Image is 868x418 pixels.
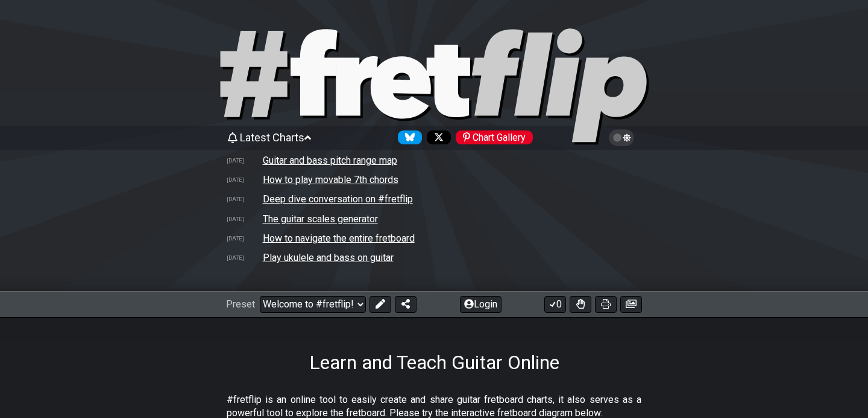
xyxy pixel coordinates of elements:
[262,173,399,186] td: How to play movable 7th chords
[595,296,617,313] button: Print
[226,228,642,248] tr: Note patterns to navigate the entire fretboard
[262,251,394,264] td: Play ukulele and bass on guitar
[226,213,262,225] td: [DATE]
[370,296,391,313] button: Edit Preset
[226,151,642,170] tr: A chart showing pitch ranges for different string configurations and tunings
[226,193,262,205] td: [DATE]
[460,296,502,313] button: Login
[309,351,559,374] h1: Learn and Teach Guitar Online
[422,130,451,144] a: Follow #fretflip at X
[226,232,262,245] td: [DATE]
[226,154,262,167] td: [DATE]
[226,298,255,310] span: Preset
[226,173,262,186] td: [DATE]
[262,154,398,167] td: Guitar and bass pitch range map
[451,130,533,144] a: #fretflip at Pinterest
[570,296,591,313] button: Toggle Dexterity for all fretkits
[226,190,642,209] tr: Deep dive conversation on #fretflip by Google NotebookLM
[226,209,642,228] tr: How to create scale and chord charts
[620,296,642,313] button: Create image
[226,170,642,190] tr: How to play movable 7th chords on guitar
[615,132,629,143] span: Toggle light / dark theme
[240,131,304,144] span: Latest Charts
[226,251,262,264] td: [DATE]
[260,296,366,313] select: Preset
[226,248,642,267] tr: How to play ukulele and bass on your guitar
[393,130,422,144] a: Follow #fretflip at Bluesky
[456,130,533,144] div: Chart Gallery
[262,193,414,205] td: Deep dive conversation on #fretflip
[262,232,415,245] td: How to navigate the entire fretboard
[262,213,379,225] td: The guitar scales generator
[395,296,417,313] button: Share Preset
[544,296,566,313] button: 0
